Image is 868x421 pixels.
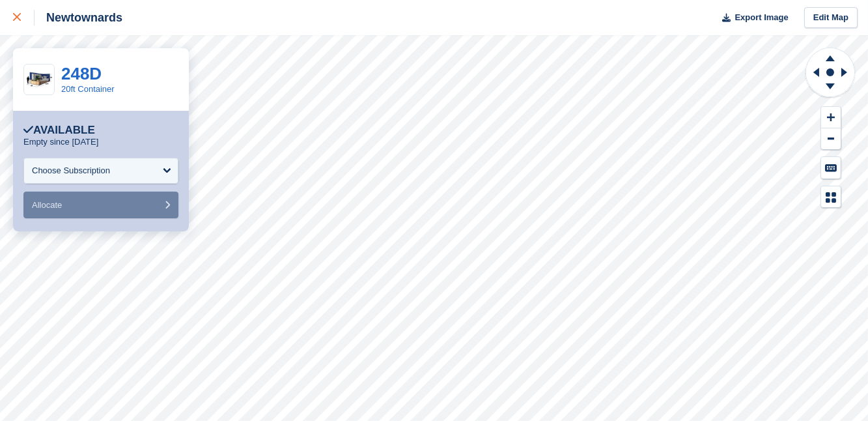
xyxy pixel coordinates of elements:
button: Keyboard Shortcuts [821,157,841,179]
span: Export Image [735,11,788,24]
span: Allocate [32,200,62,210]
button: Map Legend [821,186,841,208]
button: Zoom In [821,107,841,128]
a: 248D [61,64,102,83]
div: Choose Subscription [32,164,110,177]
p: Empty since [DATE] [23,137,98,147]
div: Newtownards [35,10,122,25]
img: 20-ft-container.jpg [24,68,54,91]
button: Allocate [23,192,178,218]
button: Zoom Out [821,128,841,150]
button: Export Image [714,7,789,29]
a: Edit Map [804,7,858,29]
a: 20ft Container [61,84,115,94]
div: Available [23,124,95,137]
